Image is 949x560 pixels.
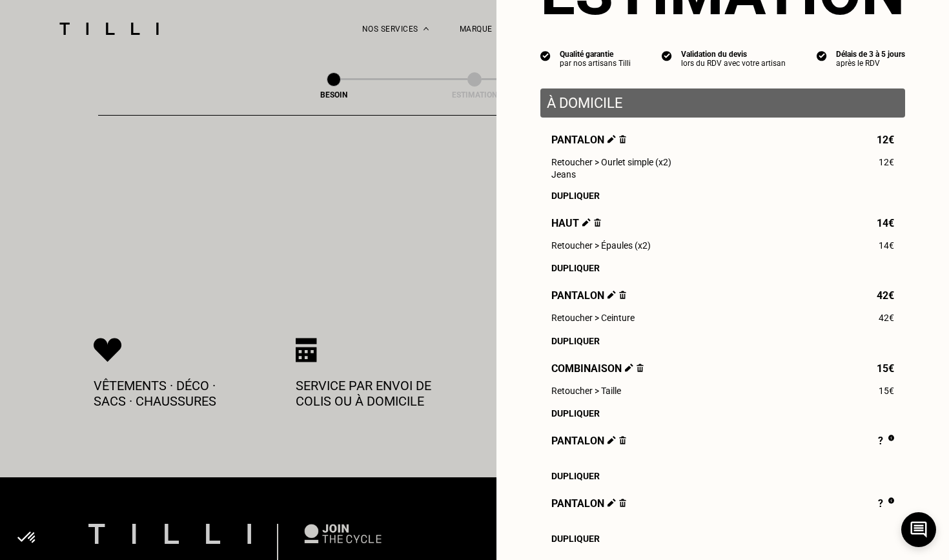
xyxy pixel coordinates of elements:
[662,50,672,61] img: icon list info
[877,134,894,146] span: 12€
[607,135,616,143] img: Éditer
[551,497,626,512] span: Pantalon
[551,408,894,419] div: Dupliquer
[619,291,626,299] img: Supprimer
[878,435,894,449] div: ?
[551,289,626,302] span: Pantalon
[551,240,651,251] span: Retoucher > Épaules (x2)
[836,50,905,59] div: Délais de 3 à 5 jours
[888,435,894,441] img: Pourquoi le prix est indéfini ?
[551,263,894,273] div: Dupliquer
[836,59,905,68] div: après le RDV
[551,435,626,449] span: Pantalon
[551,134,626,146] span: Pantalon
[877,217,894,229] span: 14€
[551,386,621,396] span: Retoucher > Taille
[879,386,894,396] span: 15€
[560,50,631,59] div: Qualité garantie
[637,364,644,372] img: Supprimer
[879,157,894,167] span: 12€
[582,218,591,227] img: Éditer
[551,362,644,375] span: Combinaison
[547,95,899,111] p: À domicile
[551,471,894,481] div: Dupliquer
[619,436,626,444] img: Supprimer
[817,50,827,61] img: icon list info
[625,364,633,372] img: Éditer
[551,534,894,544] div: Dupliquer
[877,362,894,375] span: 15€
[551,313,635,323] span: Retoucher > Ceinture
[551,191,894,201] div: Dupliquer
[607,436,616,444] img: Éditer
[878,497,894,512] div: ?
[607,291,616,299] img: Éditer
[681,50,786,59] div: Validation du devis
[551,157,671,167] span: Retoucher > Ourlet simple (x2)
[560,59,631,68] div: par nos artisans Tilli
[879,313,894,323] span: 42€
[594,218,601,227] img: Supprimer
[607,499,616,507] img: Éditer
[888,497,894,504] img: Pourquoi le prix est indéfini ?
[551,169,576,180] span: Jeans
[619,135,626,143] img: Supprimer
[877,289,894,302] span: 42€
[540,50,551,61] img: icon list info
[551,336,894,346] div: Dupliquer
[619,499,626,507] img: Supprimer
[681,59,786,68] div: lors du RDV avec votre artisan
[879,240,894,251] span: 14€
[551,217,601,229] span: Haut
